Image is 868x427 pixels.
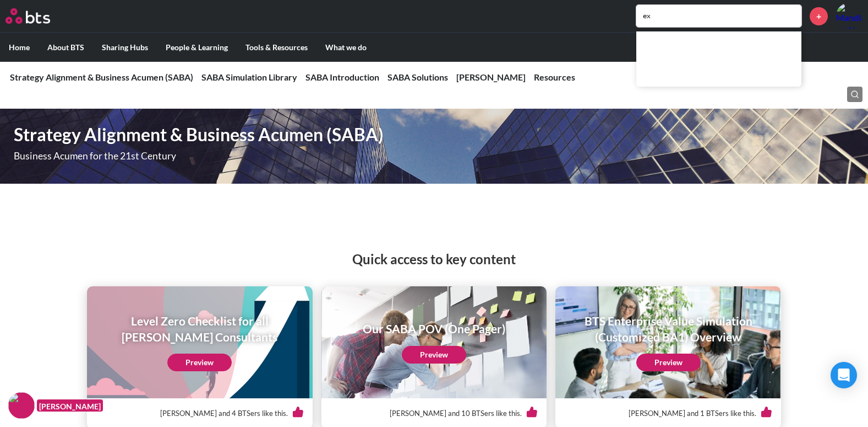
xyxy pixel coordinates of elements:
[8,392,35,419] img: F
[456,72,526,82] a: [PERSON_NAME]
[157,33,237,62] label: People & Learning
[636,354,701,371] a: Preview
[402,346,466,364] a: Preview
[363,321,505,337] h1: Our SABA POV (One Pager)
[831,362,857,388] div: Open Intercom Messenger
[534,72,575,82] a: Resources
[6,8,50,24] img: BTS Logo
[95,313,305,345] h1: Level Zero Checklist for all [PERSON_NAME] Consultants
[6,8,70,24] a: Go home
[237,33,316,62] label: Tools & Resources
[563,313,773,345] h1: BTS Enterprise Value Simulation (Customized BA1) Overview
[836,3,862,29] img: Mandla Makhubela
[14,122,602,147] h1: Strategy Alignment & Business Acumen (SABA)
[39,33,93,62] label: About BTS
[387,72,448,82] a: SABA Solutions
[93,33,157,62] label: Sharing Hubs
[305,72,379,82] a: SABA Introduction
[167,354,232,371] a: Preview
[201,72,297,82] a: SABA Simulation Library
[10,72,193,82] a: Strategy Alignment & Business Acumen (SABA)
[37,399,103,412] figcaption: [PERSON_NAME]
[14,151,484,161] p: Business Acumen for the 21st Century
[836,3,862,29] a: Profile
[316,33,375,62] label: What we do
[810,7,828,25] a: +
